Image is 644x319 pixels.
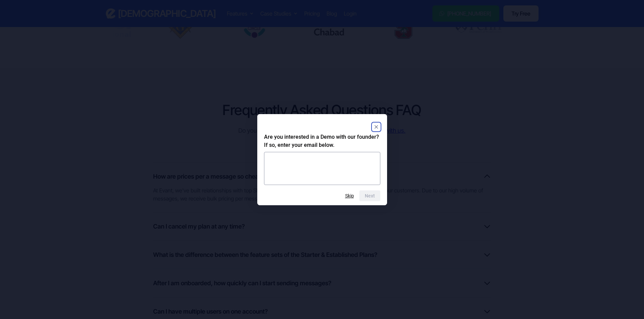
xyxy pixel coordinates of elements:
[257,114,387,205] dialog: Are you interested in a Demo with our founder? If so, enter your email below.
[372,123,380,131] button: Close
[345,193,354,198] button: Skip
[264,133,380,149] h2: Are you interested in a Demo with our founder? If so, enter your email below.
[359,190,380,201] button: Next question
[264,152,380,185] textarea: Are you interested in a Demo with our founder? If so, enter your email below.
